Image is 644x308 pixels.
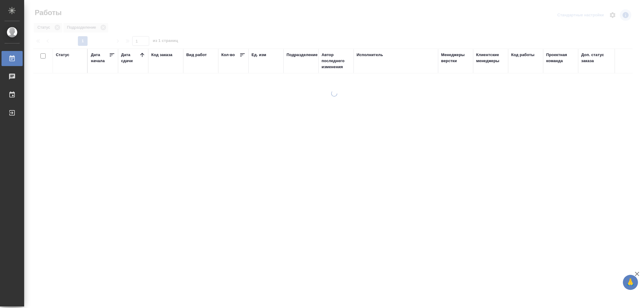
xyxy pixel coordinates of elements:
[476,52,505,64] div: Клиентские менеджеры
[357,52,383,58] div: Исполнитель
[322,52,351,70] div: Автор последнего изменения
[221,52,235,58] div: Кол-во
[252,52,266,58] div: Ед. изм
[581,52,613,64] div: Доп. статус заказа
[441,52,470,64] div: Менеджеры верстки
[151,52,172,58] div: Код заказа
[623,275,638,290] button: 🙏
[546,52,575,64] div: Проектная команда
[287,52,318,58] div: Подразделение
[625,276,636,289] span: 🙏
[511,52,534,58] div: Код работы
[91,52,109,64] div: Дата начала
[186,52,207,58] div: Вид работ
[56,52,69,58] div: Статус
[121,52,139,64] div: Дата сдачи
